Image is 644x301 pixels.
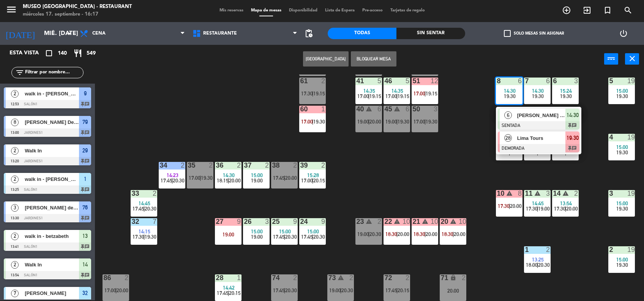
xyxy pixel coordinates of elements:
[450,218,456,225] i: warning
[228,290,229,296] span: |
[368,119,370,125] span: |
[181,162,185,169] div: 2
[25,289,79,297] span: [PERSON_NAME]
[384,274,385,281] div: 72
[414,119,425,125] span: 17:00
[349,274,354,281] div: 2
[385,231,397,237] span: 18:30
[391,88,403,94] span: 14:35
[628,54,637,63] i: close
[117,287,128,293] span: 20:00
[265,218,270,225] div: 3
[4,49,55,58] div: Esta vista
[431,78,438,84] div: 12
[24,68,83,77] input: Filtrar por nombre...
[553,190,553,197] div: 14
[293,274,298,281] div: 2
[509,203,510,209] span: |
[526,206,538,212] span: 17:30
[616,88,628,94] span: 15:00
[301,90,313,97] span: 17:30
[425,119,426,125] span: |
[82,231,88,241] span: 13
[285,8,321,13] span: Disponibilidad
[25,232,79,240] span: walk in - betzabeth
[532,257,544,263] span: 13:25
[497,190,497,197] div: 10
[285,175,297,181] span: 20:00
[498,203,510,209] span: 17:30
[377,78,382,84] div: 5
[301,119,313,125] span: 17:00
[607,54,616,63] i: power_input
[82,146,88,155] span: 29
[25,175,79,183] span: walk in - [PERSON_NAME]
[223,172,235,178] span: 14:30
[272,162,272,169] div: 38
[414,231,425,237] span: 18:30
[251,172,263,178] span: 15:00
[369,93,381,99] span: 19:15
[173,177,185,184] span: 20:30
[203,31,237,36] span: Restaurante
[229,177,241,184] span: 20:00
[627,246,635,253] div: 19
[115,287,117,293] span: |
[619,29,628,38] i: power_settings_new
[82,288,88,298] span: 32
[251,234,263,240] span: 19:00
[328,28,396,39] div: Todas
[244,218,244,225] div: 26
[284,287,286,293] span: |
[25,261,79,269] span: Walk In
[216,218,216,225] div: 27
[532,88,544,94] span: 14:30
[553,78,553,84] div: 6
[526,262,538,268] span: 18:00
[504,88,516,94] span: 14:30
[84,174,87,184] span: 1
[104,287,116,293] span: 17:00
[103,274,104,281] div: 86
[567,133,579,143] span: 19:30
[312,177,314,184] span: |
[384,78,385,84] div: 46
[546,190,551,197] div: 3
[273,287,285,293] span: 17:45
[44,49,54,58] i: crop_square
[279,228,291,234] span: 15:00
[11,119,19,126] span: 8
[301,234,313,240] span: 17:45
[340,287,342,293] span: |
[293,162,298,169] div: 2
[217,290,229,296] span: 17:45
[313,177,325,184] span: 20:15
[440,288,466,293] div: 20:00
[6,4,17,15] i: menu
[623,6,633,15] i: search
[398,287,409,293] span: 20:15
[562,6,571,15] i: add_circle_outline
[23,11,132,18] div: miércoles 17. septiembre - 16:17
[161,177,172,184] span: 17:45
[144,206,145,212] span: |
[560,200,572,206] span: 13:54
[145,206,156,212] span: 20:30
[15,68,24,77] i: filter_list
[23,3,132,11] div: Museo [GEOGRAPHIC_DATA] - Restaurant
[251,177,263,184] span: 19:00
[321,78,326,84] div: 2
[58,49,67,58] span: 140
[200,175,201,181] span: |
[504,93,516,99] span: 19:30
[510,203,522,209] span: 20:00
[321,162,326,169] div: 2
[616,257,628,263] span: 15:00
[284,175,286,181] span: |
[312,234,314,240] span: |
[84,89,87,98] span: 9
[247,8,285,13] span: Mapa de mesas
[338,274,344,281] i: warning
